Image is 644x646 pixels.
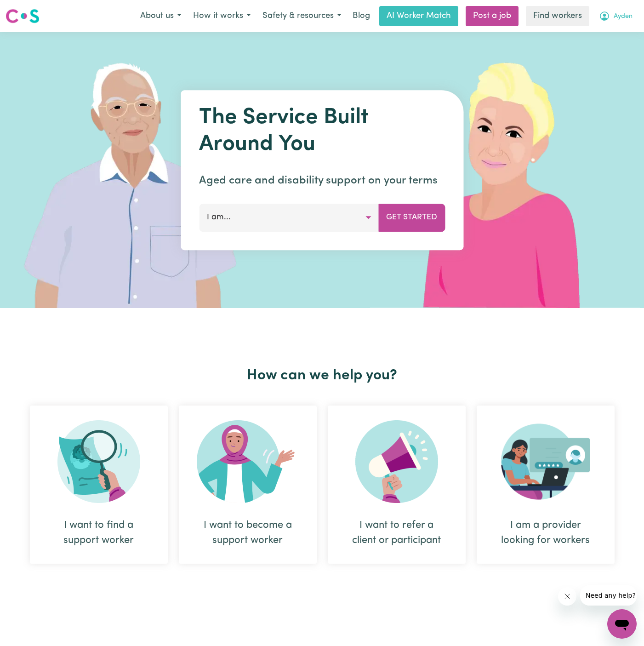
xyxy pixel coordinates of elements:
div: I am a provider looking for workers [477,406,615,564]
span: Ayden [614,11,633,22]
a: Careseekers logo [6,6,40,27]
div: I want to become a support worker [201,518,295,548]
button: How it works [187,6,256,26]
iframe: Button to launch messaging window [607,609,637,639]
button: My Account [593,6,638,26]
button: I am... [199,204,379,231]
iframe: Message from company [580,585,637,606]
a: Find workers [526,6,589,26]
button: About us [134,6,187,26]
a: AI Worker Match [379,6,458,26]
div: I want to refer a client or participant [350,518,444,548]
div: I want to find a support worker [52,518,146,548]
img: Provider [501,420,590,503]
div: I want to become a support worker [179,406,317,564]
a: Post a job [466,6,519,26]
img: Search [57,420,140,503]
p: Aged care and disability support on your terms [199,172,445,189]
iframe: Close message [558,587,576,606]
div: I want to find a support worker [30,406,168,564]
h2: How can we help you? [24,367,620,384]
img: Careseekers logo [6,8,40,24]
button: Safety & resources [256,6,347,26]
a: Blog [347,6,376,26]
img: Refer [355,420,438,503]
div: I am a provider looking for workers [499,518,593,548]
button: Get Started [378,204,445,231]
div: I want to refer a client or participant [328,406,466,564]
h1: The Service Built Around You [199,105,445,158]
img: Become Worker [197,420,299,503]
